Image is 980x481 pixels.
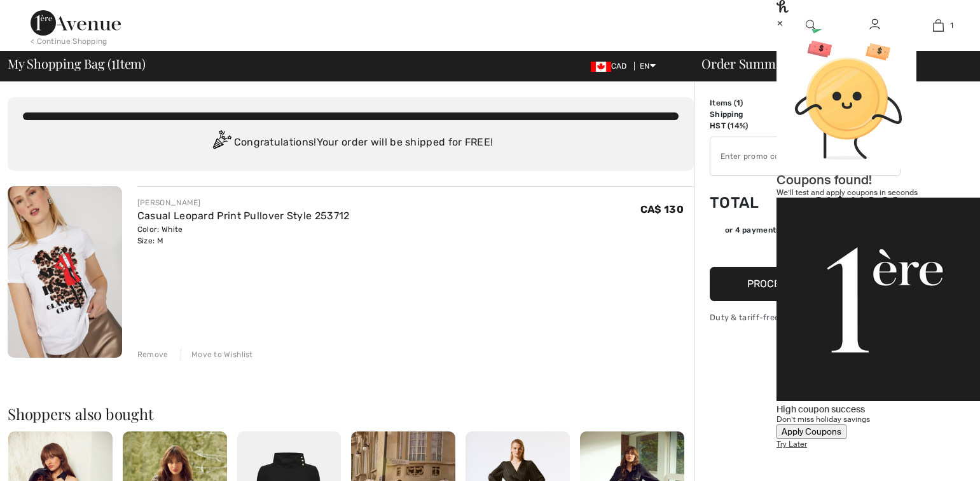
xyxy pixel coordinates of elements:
div: Color: White Size: M [137,224,350,247]
h2: Shoppers also bought [8,406,694,421]
a: 1 [907,18,969,33]
iframe: PayPal-paypal [710,240,901,262]
td: Shipping [710,109,778,120]
span: Apply [865,151,890,162]
iframe: Opens a widget where you can chat to one of our agents [897,443,967,475]
span: Proceed to Payment [747,278,857,290]
img: Congratulation2.svg [209,130,234,156]
img: search the website [806,18,817,33]
span: 1 [736,98,740,107]
input: Promo code [710,137,865,175]
td: CA$ 18.20 [778,120,901,132]
img: Canadian Dollar [591,62,611,72]
div: or 4 payments of with [725,224,901,236]
div: Order Summary [686,57,972,70]
img: My Info [869,18,880,33]
a: Casual Leopard Print Pullover Style 253712 [137,210,350,222]
span: CAD [591,62,632,71]
span: EN [640,62,656,71]
td: Total [710,181,778,224]
div: Remove [137,349,169,360]
span: 1 [950,20,953,31]
span: CA$ 37.05 [790,226,827,234]
img: 1ère Avenue [31,10,121,36]
td: Free [778,109,901,120]
img: My Bag [933,18,944,33]
div: or 4 payments ofCA$ 37.05withSezzle Click to learn more about Sezzle [710,224,901,240]
td: HST (14%) [710,120,778,132]
td: CA$ 148.20 [778,181,901,224]
span: My Shopping Bag ( Item) [8,57,146,70]
span: CA$ 130 [640,203,684,215]
div: [PERSON_NAME] [137,197,350,208]
div: Duty & tariff-free | Uninterrupted shipping [710,311,901,323]
td: CA$ 130.00 [778,97,901,109]
a: Sign In [869,19,880,31]
img: Casual Leopard Print Pullover Style 253712 [8,186,122,358]
div: Congratulations! Your order will be shipped for FREE! [23,130,679,156]
div: Move to Wishlist [181,349,253,360]
td: Items ( ) [710,97,778,109]
img: Sezzle [845,224,890,236]
button: Proceed to Payment [710,267,901,301]
div: < Continue Shopping [31,36,107,47]
div: Victoria [843,36,906,50]
span: 1 [111,54,116,71]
